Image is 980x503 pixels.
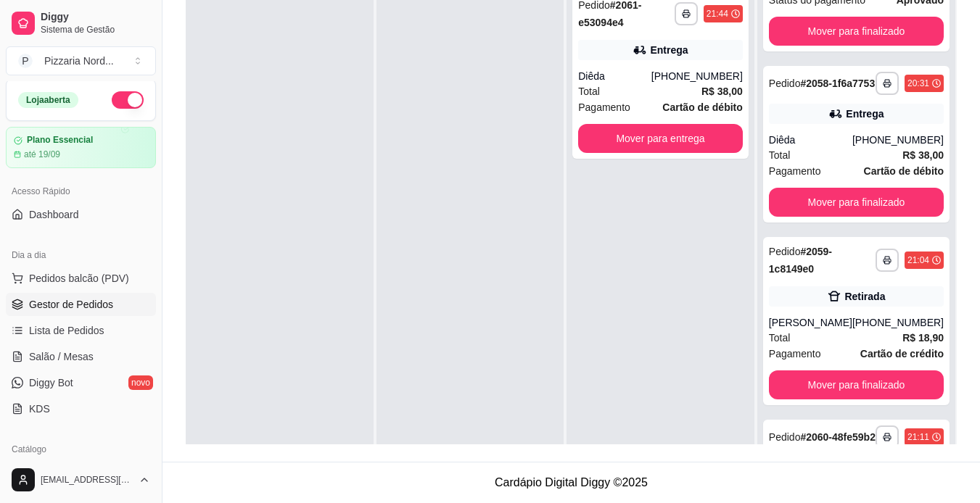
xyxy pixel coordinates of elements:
div: [PHONE_NUMBER] [651,69,743,83]
a: Gestor de Pedidos [6,293,156,316]
span: Diggy Bot [29,375,73,390]
div: 21:44 [707,8,728,20]
button: Mover para finalizado [769,17,944,46]
div: 20:31 [907,78,929,89]
button: Pedidos balcão (PDV) [6,267,156,290]
div: Diêda [769,133,852,147]
div: Pizzaria Nord ... [44,54,114,68]
span: Pagamento [769,346,821,362]
a: Plano Essencialaté 19/09 [6,127,156,168]
div: Loja aberta [18,92,78,108]
strong: Cartão de crédito [860,348,944,359]
div: Acesso Rápido [6,180,156,203]
button: Select a team [6,46,156,75]
button: Alterar Status [112,91,144,109]
a: Diggy Botnovo [6,371,156,394]
span: KDS [29,402,50,416]
strong: # 2058-1f6a7753 [800,78,875,89]
span: Pedido [769,431,801,443]
button: Mover para finalizado [769,188,944,217]
span: Sistema de Gestão [41,24,150,36]
a: DiggySistema de Gestão [6,6,156,41]
span: Pagamento [578,99,630,115]
div: Entrega [846,107,884,121]
div: [PHONE_NUMBER] [852,315,944,330]
span: Lista de Pedidos [29,323,104,338]
div: Retirada [844,289,885,304]
div: 21:04 [907,254,929,266]
article: Plano Essencial [27,135,93,146]
a: KDS [6,397,156,420]
div: Catálogo [6,438,156,461]
strong: R$ 38,00 [902,149,944,161]
div: Dia a dia [6,244,156,267]
a: Lista de Pedidos [6,319,156,342]
button: Mover para entrega [578,124,743,153]
span: Total [769,330,791,346]
span: Salão / Mesas [29,349,94,364]
div: [PERSON_NAME] [769,315,852,330]
span: Pedidos balcão (PDV) [29,271,129,286]
div: Diêda [578,69,651,83]
div: 21:11 [907,431,929,443]
strong: Cartão de débito [864,165,944,177]
div: [PHONE_NUMBER] [852,133,944,147]
span: Total [578,83,600,99]
div: Entrega [650,43,688,57]
a: Salão / Mesas [6,345,156,368]
button: [EMAIL_ADDRESS][DOMAIN_NAME] [6,462,156,497]
span: Diggy [41,11,150,24]
a: Dashboard [6,203,156,226]
strong: # 2059-1c8149e0 [769,246,832,275]
strong: # 2060-48fe59b2 [800,431,876,443]
span: Gestor de Pedidos [29,297,113,312]
footer: Cardápio Digital Diggy © 2025 [162,462,980,503]
strong: Cartão de débito [662,101,742,113]
span: [EMAIL_ADDRESS][DOMAIN_NAME] [41,474,133,486]
span: Pedido [769,246,801,257]
button: Mover para finalizado [769,370,944,399]
strong: R$ 38,00 [701,86,743,97]
article: até 19/09 [24,149,60,160]
span: P [18,54,33,68]
span: Total [769,147,791,163]
span: Pagamento [769,163,821,179]
strong: R$ 18,90 [902,332,944,344]
span: Pedido [769,78,801,89]
span: Dashboard [29,207,79,222]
